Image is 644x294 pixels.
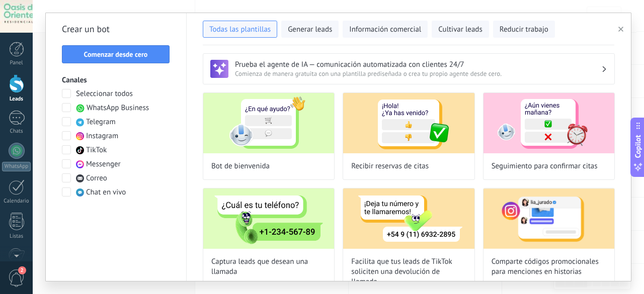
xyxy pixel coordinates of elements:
div: Calendario [2,198,31,205]
div: Chats [2,128,31,135]
span: Copilot [633,135,643,158]
div: WhatsApp [2,162,31,171]
div: Leads [2,96,31,103]
div: Panel [2,60,31,66]
div: Listas [2,233,31,240]
span: 2 [18,266,26,274]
